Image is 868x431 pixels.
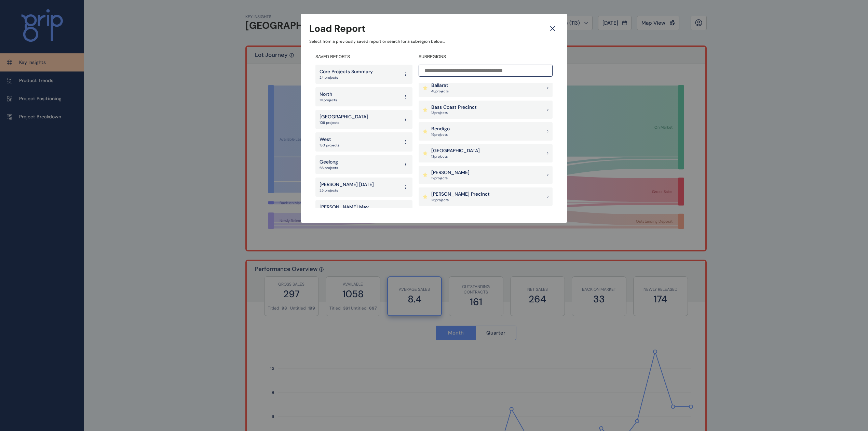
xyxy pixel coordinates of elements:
[309,39,559,44] p: Select from a previously saved report or search for a subregion below...
[431,132,450,137] p: 19 project s
[431,147,480,154] p: [GEOGRAPHIC_DATA]
[431,154,480,159] p: 13 project s
[431,104,477,111] p: Bass Coast Precinct
[320,68,373,75] p: Core Projects Summary
[309,22,366,35] h3: Load Report
[320,204,369,211] p: [PERSON_NAME] May
[320,188,374,193] p: 25 projects
[315,54,412,60] h4: SAVED REPORTS
[431,110,477,115] p: 13 project s
[431,126,450,132] p: Bendigo
[320,136,339,143] p: West
[431,176,470,181] p: 12 project s
[320,75,373,80] p: 24 projects
[320,91,337,98] p: North
[320,98,337,103] p: 111 projects
[320,114,368,120] p: [GEOGRAPHIC_DATA]
[431,82,449,89] p: Ballarat
[419,54,553,60] h4: SUBREGIONS
[431,191,490,198] p: [PERSON_NAME] Precinct
[320,166,338,170] p: 66 projects
[431,89,449,94] p: 48 project s
[431,169,470,176] p: [PERSON_NAME]
[320,143,339,148] p: 130 projects
[431,198,490,203] p: 26 project s
[320,120,368,125] p: 108 projects
[320,159,338,166] p: Geelong
[320,181,374,188] p: [PERSON_NAME] [DATE]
